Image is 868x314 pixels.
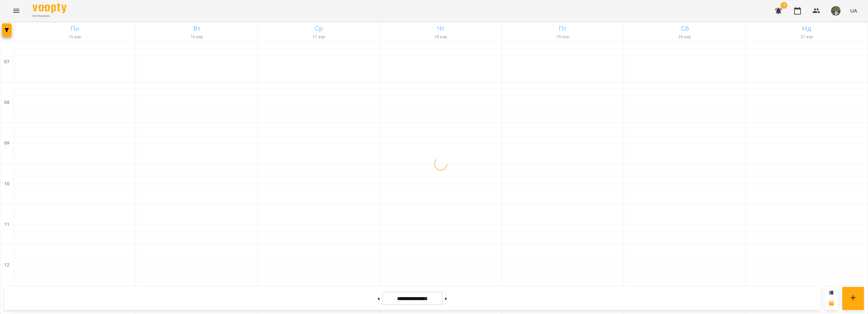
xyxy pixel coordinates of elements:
[4,180,9,188] h6: 10
[33,14,66,18] span: For Business
[15,23,135,34] h6: Пн
[4,58,9,66] h6: 07
[625,34,745,40] h6: 20 вер
[259,23,379,34] h6: Ср
[625,23,745,34] h6: Сб
[831,6,841,16] img: 3d28a0deb67b6f5672087bb97ef72b32.jpg
[4,261,9,269] h6: 12
[4,221,9,228] h6: 11
[33,3,66,13] img: Voopty Logo
[4,140,9,147] h6: 09
[137,34,257,40] h6: 16 вер
[503,34,623,40] h6: 19 вер
[850,7,857,14] span: UA
[4,99,9,106] h6: 08
[847,4,860,17] button: UA
[259,34,379,40] h6: 17 вер
[8,3,24,19] button: Menu
[15,34,135,40] h6: 15 вер
[381,34,501,40] h6: 18 вер
[503,23,623,34] h6: Пт
[781,2,787,9] span: 3
[137,23,257,34] h6: Вт
[747,34,867,40] h6: 21 вер
[381,23,501,34] h6: Чт
[747,23,867,34] h6: Нд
